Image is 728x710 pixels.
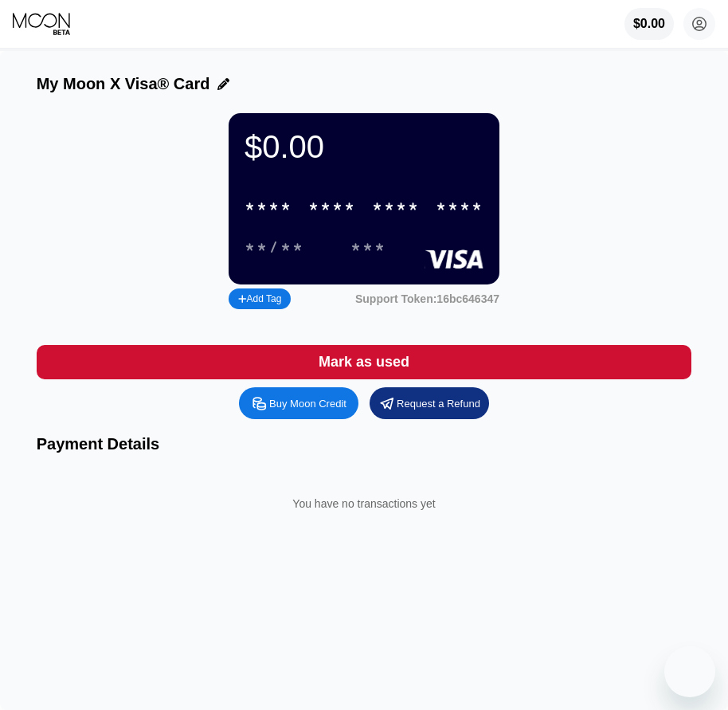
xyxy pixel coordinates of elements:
[238,293,281,304] div: Add Tag
[355,292,499,305] div: Support Token: 16bc646347
[397,397,480,410] div: Request a Refund
[370,387,489,419] div: Request a Refund
[49,481,679,526] div: You have no transactions yet
[633,17,665,31] div: $0.00
[239,387,358,419] div: Buy Moon Credit
[37,75,210,93] div: My Moon X Visa® Card
[355,292,499,305] div: Support Token:16bc646347
[319,353,409,371] div: Mark as used
[37,435,692,453] div: Payment Details
[245,129,483,165] div: $0.00
[664,646,715,697] iframe: Button to launch messaging window
[37,345,692,379] div: Mark as used
[269,397,346,410] div: Buy Moon Credit
[624,8,674,40] div: $0.00
[229,288,291,309] div: Add Tag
